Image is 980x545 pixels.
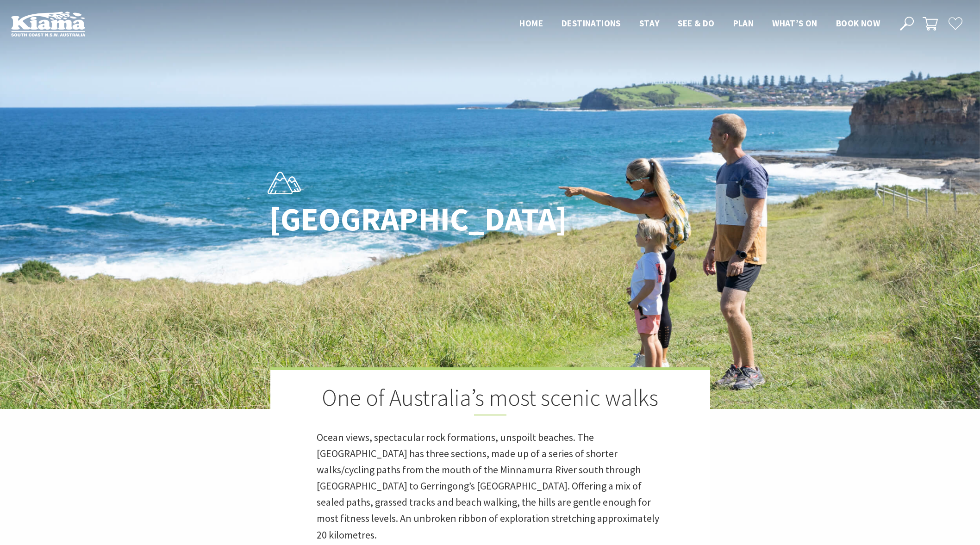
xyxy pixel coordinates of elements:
[11,11,85,37] img: Kiama Logo
[733,18,754,29] span: Plan
[317,384,664,415] h2: One of Australia’s most scenic walks
[639,18,660,29] span: Stay
[562,18,621,29] span: Destinations
[772,18,818,29] span: What’s On
[269,201,531,237] h1: [GEOGRAPHIC_DATA]
[836,18,880,29] span: Book now
[519,18,543,29] span: Home
[510,16,889,31] nav: Main Menu
[678,18,714,29] span: See & Do
[317,429,664,543] p: Ocean views, spectacular rock formations, unspoilt beaches. The [GEOGRAPHIC_DATA] has three secti...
